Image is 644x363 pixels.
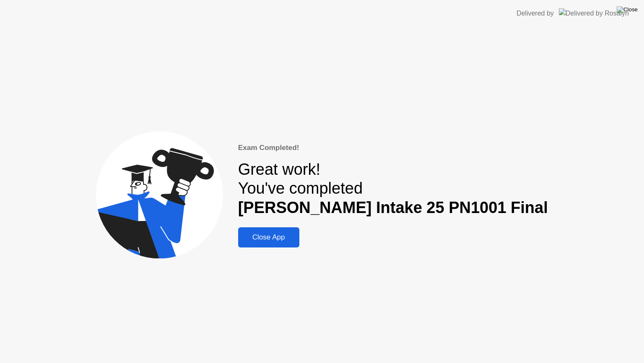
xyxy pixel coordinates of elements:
button: Close App [238,227,299,247]
img: Close [617,6,638,13]
div: Delivered by [517,8,554,18]
div: Close App [241,233,297,242]
b: [PERSON_NAME] Intake 25 PN1001 Final [238,199,548,216]
img: Delivered by Rosalyn [559,8,629,18]
div: Exam Completed! [238,142,548,153]
div: Great work! You've completed [238,160,548,218]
